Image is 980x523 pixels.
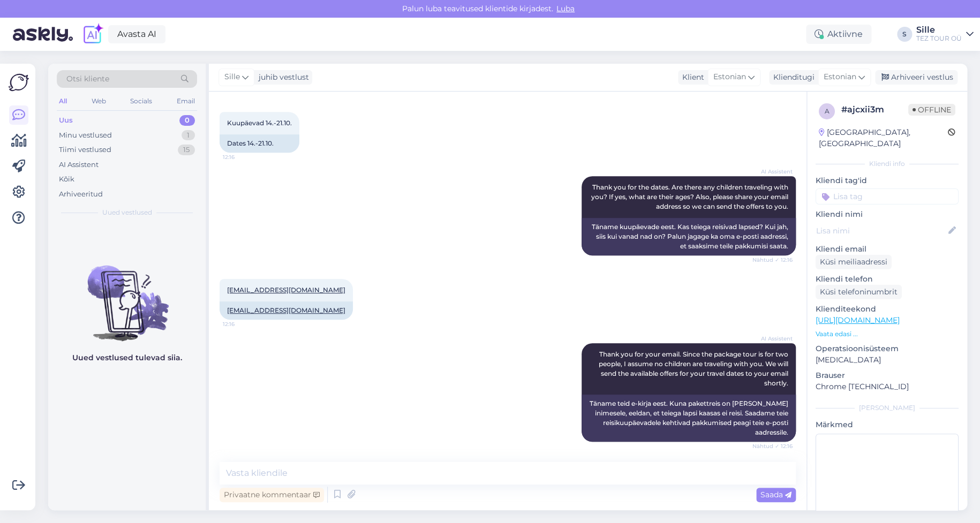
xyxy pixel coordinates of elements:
div: Web [89,94,108,108]
div: 15 [178,145,195,155]
div: [PERSON_NAME] [816,403,959,413]
span: 12:16 [223,153,263,161]
div: Kliendi info [816,159,959,169]
p: Vaata edasi ... [816,329,959,339]
span: Sille [224,71,240,83]
div: Küsi meiliaadressi [816,255,892,269]
div: Arhiveeritud [59,189,103,200]
div: Dates 14.-21.10. [220,134,299,153]
div: [GEOGRAPHIC_DATA], [GEOGRAPHIC_DATA] [819,127,948,149]
img: No chats [48,246,206,343]
p: Kliendi tag'id [816,175,959,186]
span: Uued vestlused [102,208,152,217]
p: [MEDICAL_DATA] [816,354,959,366]
span: 12:16 [223,320,263,328]
div: Aktiivne [806,25,871,44]
p: Märkmed [816,419,959,430]
span: a [825,107,830,115]
a: [EMAIL_ADDRESS][DOMAIN_NAME] [227,286,345,294]
div: Täname kuupäevade eest. Kas teiega reisivad lapsed? Kui jah, siis kui vanad nad on? Palun jagage ... [582,218,796,255]
div: Privaatne kommentaar [220,488,324,502]
a: SilleTEZ TOUR OÜ [916,26,974,43]
div: S [897,27,912,42]
p: Chrome [TECHNICAL_ID] [816,381,959,392]
div: Uus [59,115,73,126]
div: Tiimi vestlused [59,145,111,155]
a: [EMAIL_ADDRESS][DOMAIN_NAME] [227,306,345,314]
span: Otsi kliente [66,73,109,85]
div: Küsi telefoninumbrit [816,285,902,299]
p: Kliendi email [816,244,959,255]
span: Nähtud ✓ 12:16 [752,256,793,264]
div: Sille [916,26,962,34]
span: Thank you for your email. Since the package tour is for two people, I assume no children are trav... [599,350,790,387]
span: Thank you for the dates. Are there any children traveling with you? If yes, what are their ages? ... [591,183,790,210]
div: Arhiveeri vestlus [875,70,958,85]
a: Avasta AI [108,25,165,43]
div: 1 [182,130,195,141]
span: Offline [908,104,955,116]
div: All [57,94,69,108]
p: Operatsioonisüsteem [816,343,959,354]
p: Kliendi nimi [816,209,959,220]
p: Klienditeekond [816,304,959,315]
span: Estonian [824,71,856,83]
div: # ajcxii3m [841,103,908,116]
div: Täname teid e-kirja eest. Kuna pakettreis on [PERSON_NAME] inimesele, eeldan, et teiega lapsi kaa... [582,395,796,442]
div: AI Assistent [59,160,99,170]
div: Socials [128,94,154,108]
img: Askly Logo [9,72,29,93]
div: Email [175,94,197,108]
div: Klient [678,72,704,83]
span: AI Assistent [752,335,793,343]
div: Klienditugi [769,72,815,83]
a: [URL][DOMAIN_NAME] [816,315,900,325]
input: Lisa nimi [816,225,946,237]
div: TEZ TOUR OÜ [916,34,962,43]
div: Minu vestlused [59,130,112,141]
input: Lisa tag [816,188,959,204]
div: Kõik [59,174,74,185]
p: Kliendi telefon [816,274,959,285]
span: Luba [553,4,578,13]
div: 0 [179,115,195,126]
div: juhib vestlust [254,72,309,83]
span: Nähtud ✓ 12:16 [752,442,793,450]
p: Brauser [816,370,959,381]
span: Estonian [713,71,746,83]
img: explore-ai [81,23,104,46]
span: Saada [760,490,791,499]
p: Uued vestlused tulevad siia. [72,352,182,363]
span: AI Assistent [752,168,793,176]
span: Kuupäevad 14.-21.10. [227,119,292,127]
